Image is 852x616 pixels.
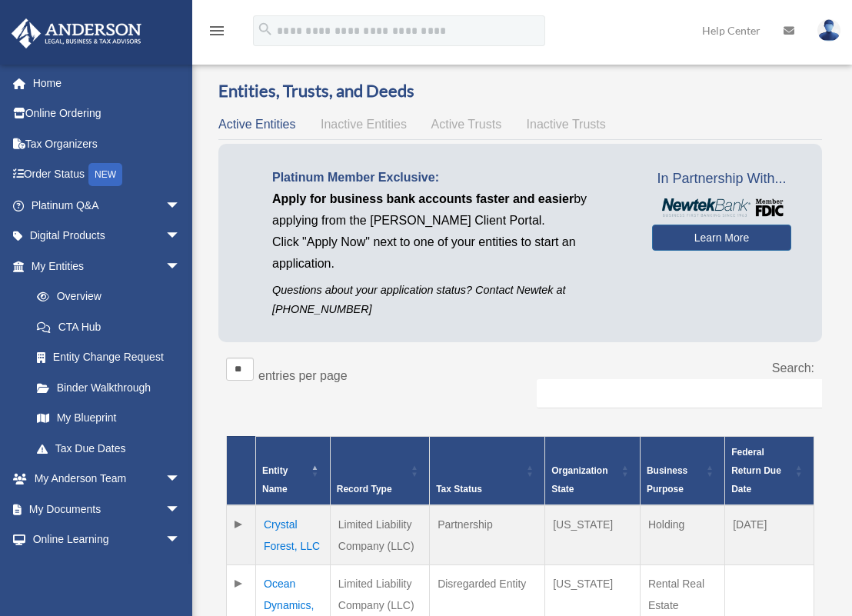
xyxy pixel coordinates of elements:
p: Click "Apply Now" next to one of your entities to start an application. [272,231,629,275]
span: Record Type [337,484,392,494]
a: Binder Walkthrough [22,372,196,403]
a: Online Ordering [11,98,204,129]
td: Limited Liability Company (LLC) [330,505,429,565]
i: search [257,21,274,38]
label: Search: [772,361,814,375]
span: Organization State [551,465,607,494]
span: Federal Return Due Date [731,447,781,494]
a: Overview [22,281,188,312]
a: My Anderson Teamarrow_drop_down [11,464,204,494]
span: Business Purpose [647,465,687,494]
span: Tax Status [436,484,482,494]
img: NewtekBankLogoSM.png [660,198,784,217]
span: arrow_drop_down [165,251,196,282]
td: [DATE] [725,505,814,565]
a: CTA Hub [22,311,196,342]
img: User Pic [817,19,840,42]
a: My Blueprint [22,403,196,434]
span: Apply for business bank accounts faster and easier [272,192,574,205]
th: Organization State: Activate to sort [545,436,641,505]
span: Entity Name [262,465,288,494]
span: arrow_drop_down [165,524,196,556]
a: Billingarrow_drop_down [11,554,204,585]
td: Partnership [430,505,545,565]
a: menu [208,27,226,40]
span: arrow_drop_down [165,190,196,221]
th: Federal Return Due Date: Activate to sort [725,436,814,505]
label: entries per page [258,369,348,382]
th: Tax Status: Activate to sort [430,436,545,505]
p: by applying from the [PERSON_NAME] Client Portal. [272,188,629,231]
a: My Entitiesarrow_drop_down [11,251,196,281]
span: Active Trusts [431,118,502,131]
p: Questions about your application status? Contact Newtek at [PHONE_NUMBER] [272,281,629,319]
th: Entity Name: Activate to invert sorting [256,436,331,505]
p: Platinum Member Exclusive: [272,167,629,188]
img: Anderson Advisors Platinum Portal [7,18,146,48]
a: Tax Due Dates [22,433,196,464]
a: Online Learningarrow_drop_down [11,524,204,555]
a: Digital Productsarrow_drop_down [11,221,204,251]
span: Inactive Trusts [527,118,606,131]
span: In Partnership With... [652,167,791,191]
a: Learn More [652,225,791,251]
span: Active Entities [218,118,295,131]
span: arrow_drop_down [165,221,196,252]
span: arrow_drop_down [165,494,196,525]
i: menu [208,22,226,40]
span: arrow_drop_down [165,554,196,586]
td: [US_STATE] [545,505,641,565]
th: Business Purpose: Activate to sort [640,436,724,505]
div: NEW [88,163,122,186]
span: arrow_drop_down [165,464,196,495]
h3: Entities, Trusts, and Deeds [218,79,822,103]
span: Inactive Entities [321,118,407,131]
td: Crystal Forest, LLC [256,505,331,565]
td: Holding [640,505,724,565]
a: My Documentsarrow_drop_down [11,494,204,524]
a: Order StatusNEW [11,159,204,191]
a: Platinum Q&Aarrow_drop_down [11,190,204,221]
a: Entity Change Request [22,342,196,373]
th: Record Type: Activate to sort [330,436,429,505]
a: Home [11,68,204,98]
a: Tax Organizers [11,128,204,159]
